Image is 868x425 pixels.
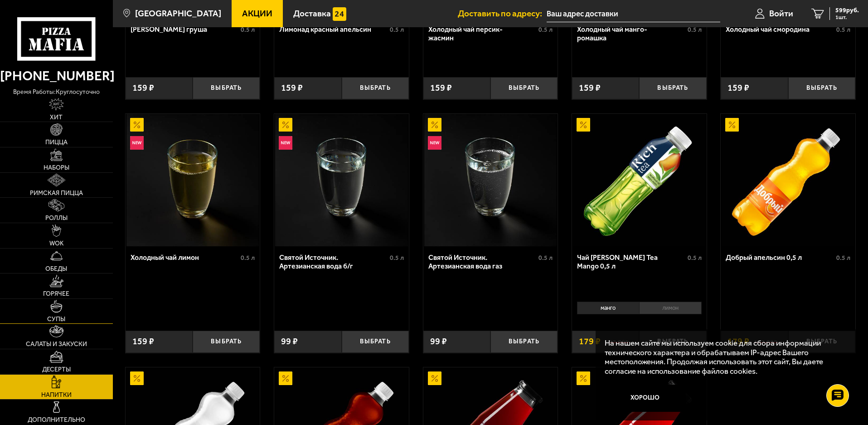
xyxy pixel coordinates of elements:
[43,291,69,297] span: Горячее
[279,136,292,150] img: Новинка
[274,114,409,246] a: АкционныйНовинкаСвятой Источник. Артезианская вода б/г
[430,337,447,346] span: 99 ₽
[279,253,388,270] div: Святой Источник. Артезианская вода б/г
[836,254,850,262] span: 0.5 л
[130,136,144,150] img: Новинка
[836,26,850,34] span: 0.5 л
[725,118,739,132] img: Акционный
[572,298,707,324] div: 0
[193,331,260,353] button: Выбрать
[45,215,68,221] span: Роллы
[639,302,702,314] li: лимон
[688,254,702,262] span: 0.5 л
[428,253,537,270] div: Святой Источник. Артезианская вода газ
[577,302,639,314] li: манго
[390,254,404,262] span: 0.5 л
[605,385,686,412] button: Хорошо
[50,114,63,121] span: Хит
[577,253,685,270] div: Чай [PERSON_NAME] Tea Mango 0,5 л
[45,139,68,146] span: Пицца
[769,9,793,18] span: Войти
[131,253,239,262] div: Холодный чай лимон
[333,7,346,21] img: 15daf4d41897b9f0e9f617042186c801.svg
[279,371,292,385] img: Акционный
[423,114,558,246] a: АкционныйНовинкаСвятой Источник. Артезианская вода газ
[726,25,834,34] div: Холодный чай смородина
[241,26,255,34] span: 0.5 л
[428,136,441,150] img: Новинка
[726,253,834,262] div: Добрый апельсин 0,5 л
[428,118,441,132] img: Акционный
[279,25,388,34] div: Лимонад красный апельсин
[135,9,221,18] span: [GEOGRAPHIC_DATA]
[572,114,707,246] a: АкционныйЧай Rich Green Tea Mango 0,5 л
[44,165,69,171] span: Наборы
[727,83,749,93] span: 159 ₽
[688,26,702,34] span: 0.5 л
[490,331,558,353] button: Выбрать
[342,331,409,353] button: Выбрать
[835,15,859,20] span: 1 шт.
[577,371,590,385] img: Акционный
[579,83,601,93] span: 159 ₽
[132,337,154,346] span: 159 ₽
[49,240,63,247] span: WOK
[639,77,706,99] button: Выбрать
[131,25,239,34] div: [PERSON_NAME] груша
[424,114,557,246] img: Святой Источник. Артезианская вода газ
[130,371,144,385] img: Акционный
[430,83,452,93] span: 159 ₽
[721,114,855,246] a: АкционныйДобрый апельсин 0,5 л
[342,77,409,99] button: Выбрать
[490,77,558,99] button: Выбрать
[242,9,272,18] span: Акции
[281,337,298,346] span: 99 ₽
[130,118,144,132] img: Акционный
[132,83,154,93] span: 159 ₽
[281,83,303,93] span: 159 ₽
[47,316,65,322] span: Супы
[577,25,685,42] div: Холодный чай манго-ромашка
[573,114,705,246] img: Чай Rich Green Tea Mango 0,5 л
[275,114,407,246] img: Святой Источник. Артезианская вода б/г
[30,190,83,196] span: Римская пицца
[428,25,537,42] div: Холодный чай персик-жасмин
[41,392,72,398] span: Напитки
[579,337,601,346] span: 179 ₽
[577,118,590,132] img: Акционный
[28,417,85,423] span: Дополнительно
[26,341,87,347] span: Салаты и закуски
[722,114,854,246] img: Добрый апельсин 0,5 л
[293,9,331,18] span: Доставка
[193,77,260,99] button: Выбрать
[458,9,547,18] span: Доставить по адресу:
[538,254,553,262] span: 0.5 л
[835,7,859,14] span: 599 руб.
[547,5,720,22] input: Ваш адрес доставки
[279,118,292,132] img: Акционный
[605,338,842,376] p: На нашем сайте мы используем cookie для сбора информации технического характера и обрабатываем IP...
[126,114,259,246] img: Холодный чай лимон
[42,366,71,373] span: Десерты
[788,77,855,99] button: Выбрать
[126,114,260,246] a: АкционныйНовинкаХолодный чай лимон
[538,26,553,34] span: 0.5 л
[428,371,441,385] img: Акционный
[390,26,404,34] span: 0.5 л
[45,266,67,272] span: Обеды
[241,254,255,262] span: 0.5 л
